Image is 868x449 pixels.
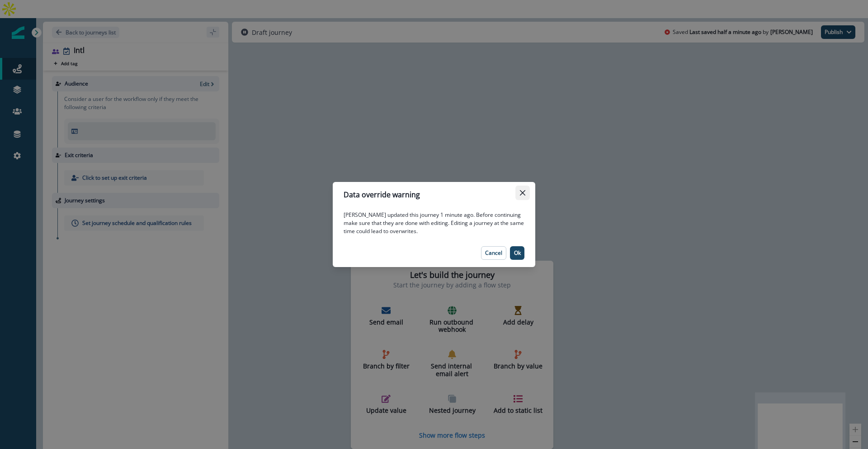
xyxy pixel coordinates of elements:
p: Data override warning [344,189,420,200]
p: Ok [514,250,521,256]
p: Cancel [485,250,502,256]
button: Close [515,186,530,200]
button: Cancel [481,246,506,260]
button: Ok [510,246,524,260]
p: [PERSON_NAME] updated this journey 1 minute ago. Before continuing make sure that they are done w... [344,211,524,235]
